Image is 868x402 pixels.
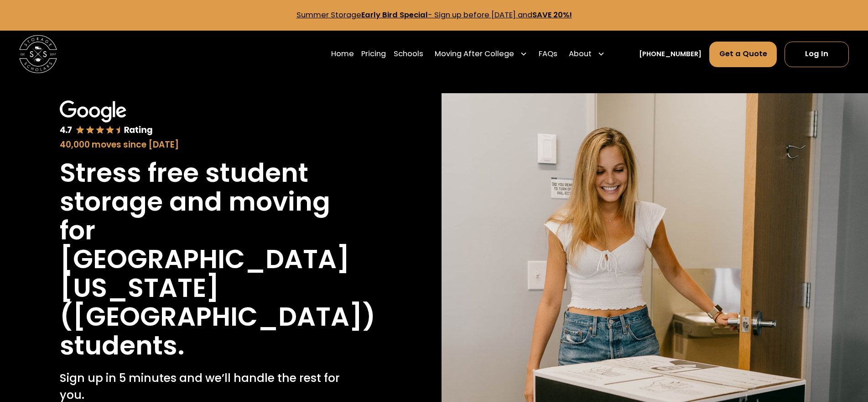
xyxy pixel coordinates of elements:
[532,10,572,20] strong: SAVE 20%!
[296,10,572,20] a: Summer StorageEarly Bird Special- Sign up before [DATE] andSAVE 20%!
[394,41,423,67] a: Schools
[60,331,185,360] h1: students.
[435,48,514,60] div: Moving After College
[60,138,367,151] div: 40,000 moves since [DATE]
[709,42,777,67] a: Get a Quote
[19,35,57,73] img: Storage Scholars main logo
[785,42,849,67] a: Log In
[539,41,557,67] a: FAQs
[361,10,428,20] strong: Early Bird Special
[331,41,354,67] a: Home
[60,159,367,245] h1: Stress free student storage and moving for
[639,49,702,59] a: [PHONE_NUMBER]
[569,48,592,60] div: About
[60,100,153,136] img: Google 4.7 star rating
[60,245,375,331] h1: [GEOGRAPHIC_DATA][US_STATE] ([GEOGRAPHIC_DATA])
[361,41,386,67] a: Pricing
